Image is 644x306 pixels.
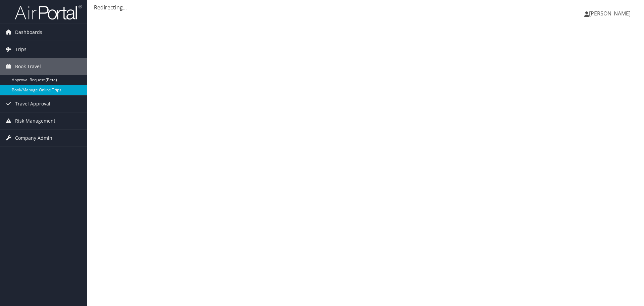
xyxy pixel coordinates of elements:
[15,130,52,146] span: Company Admin
[589,10,631,17] span: [PERSON_NAME]
[15,4,82,20] img: airportal-logo.png
[15,113,55,129] span: Risk Management
[15,41,26,58] span: Trips
[15,58,41,75] span: Book Travel
[94,3,637,11] div: Redirecting...
[15,95,50,112] span: Travel Approval
[584,3,637,24] a: [PERSON_NAME]
[15,24,42,41] span: Dashboards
